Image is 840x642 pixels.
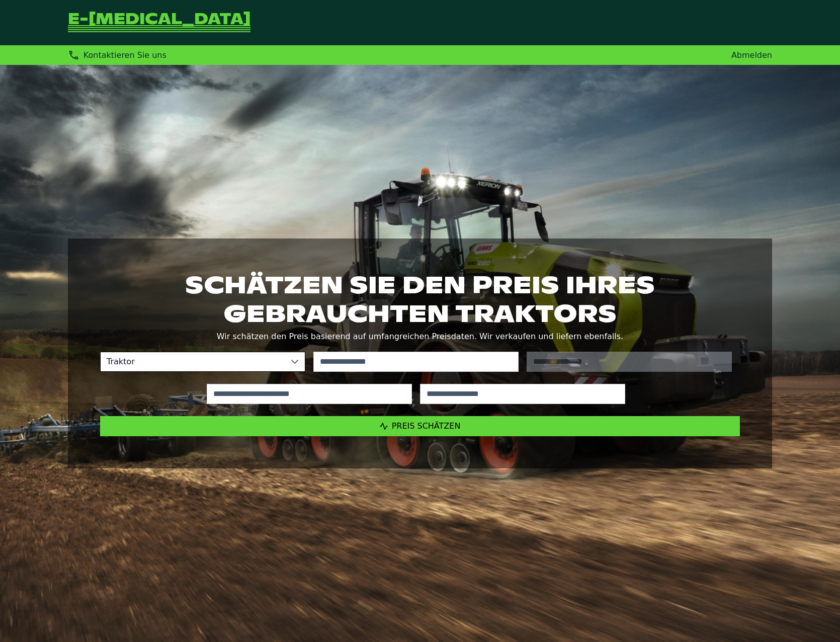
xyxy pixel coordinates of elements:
span: Kontaktieren Sie uns [83,50,166,60]
p: Wir schätzen den Preis basierend auf umfangreichen Preisdaten. Wir verkaufen und liefern ebenfalls. [100,330,740,344]
span: Traktor [101,352,285,371]
div: Kontaktieren Sie uns [68,49,166,61]
h1: Schätzen Sie den Preis Ihres gebrauchten Traktors [100,271,740,327]
span: Preis schätzen [392,421,461,431]
a: Zurück zur Startseite [68,12,250,33]
button: Preis schätzen [100,416,740,436]
a: Abmelden [731,50,772,60]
